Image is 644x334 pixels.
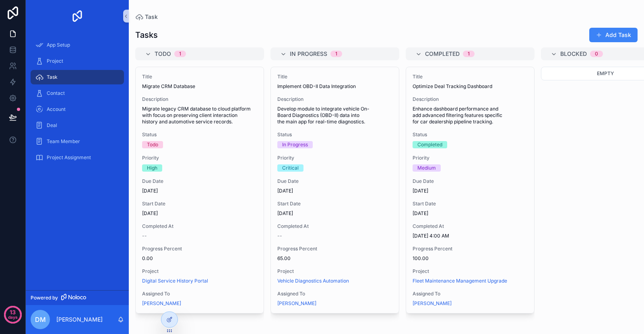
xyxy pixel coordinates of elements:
span: Develop module to integrate vehicle On-Board Diagnostics (OBD-II) data into the main app for real... [277,106,392,125]
a: TitleOptimize Deal Tracking DashboardDescriptionEnhance dashboard performance and add advanced fi... [406,67,535,314]
span: Migrate legacy CRM database to cloud platform with focus on preserving client interaction history... [142,106,257,125]
span: Task [47,74,58,80]
span: Team Member [47,138,80,145]
span: Due Date [277,178,392,184]
span: Optimize Deal Tracking Dashboard [413,83,528,90]
a: Task [31,70,124,84]
span: Blocked [560,50,587,58]
a: App Setup [31,38,124,52]
span: Due Date [413,178,528,184]
p: [PERSON_NAME] [56,316,103,324]
a: [PERSON_NAME] [413,300,452,307]
span: [DATE] [413,210,528,217]
span: Title [413,74,528,80]
span: Completed At [277,223,392,229]
a: Team Member [31,134,124,149]
span: Assigned To [277,291,392,297]
span: Empty [597,70,614,76]
span: Assigned To [142,291,257,297]
div: In Progress [282,141,308,148]
span: 0.00 [142,255,257,262]
img: App logo [71,10,84,23]
p: 13 [10,308,16,316]
span: [DATE] [413,188,528,194]
span: Completed At [142,223,257,229]
span: DM [35,315,46,324]
span: Project [413,268,528,275]
span: [DATE] [142,188,257,194]
span: Status [413,131,528,138]
span: Powered by [31,295,58,301]
span: Progress Percent [142,246,257,252]
span: 100.00 [413,255,528,262]
div: 1 [179,51,181,57]
div: 1 [468,51,470,57]
span: Priority [413,155,528,161]
span: Project Assignment [47,154,91,161]
a: Project [31,54,124,68]
span: Start Date [277,201,392,207]
span: Title [277,74,392,80]
a: Powered by [26,290,129,305]
a: TitleImplement OBD-II Data IntegrationDescriptionDevelop module to integrate vehicle On-Board Dia... [270,67,399,314]
span: Contact [47,90,65,96]
p: days [8,311,18,323]
span: -- [277,233,282,239]
span: Enhance dashboard performance and add advanced filtering features specific for car dealership pip... [413,106,528,125]
span: Title [142,74,257,80]
span: In Progress [290,50,327,58]
span: Status [277,131,392,138]
span: Deal [47,122,57,129]
div: Medium [417,164,436,172]
span: Description [277,96,392,102]
span: [DATE] 4:00 AM [413,233,528,239]
div: High [147,164,157,172]
div: Todo [147,141,158,148]
a: Digital Service History Portal [142,278,208,284]
span: Project [47,58,63,64]
span: Completed At [413,223,528,229]
a: Deal [31,118,124,133]
span: Migrate CRM Database [142,83,257,90]
span: Description [413,96,528,102]
span: Completed [425,50,460,58]
span: Account [47,106,66,113]
div: Completed [417,141,442,148]
button: Add Task [589,28,638,42]
span: Start Date [142,201,257,207]
a: [PERSON_NAME] [277,300,316,307]
span: Progress Percent [413,246,528,252]
div: Critical [282,164,299,172]
span: Status [142,131,257,138]
span: Priority [142,155,257,161]
a: Fleet Maintenance Management Upgrade [413,278,507,284]
span: [DATE] [142,210,257,217]
span: Task [145,13,158,21]
span: Start Date [413,201,528,207]
span: Todo [155,50,171,58]
span: Priority [277,155,392,161]
a: Project Assignment [31,150,124,165]
span: -- [142,233,147,239]
span: Implement OBD-II Data Integration [277,83,392,90]
a: Account [31,102,124,117]
span: Assigned To [413,291,528,297]
div: 1 [335,51,337,57]
a: [PERSON_NAME] [142,300,181,307]
span: Description [142,96,257,102]
span: Due Date [142,178,257,184]
span: [DATE] [277,210,392,217]
a: Contact [31,86,124,100]
a: Vehicle Diagnostics Automation [277,278,349,284]
span: Progress Percent [277,246,392,252]
a: TitleMigrate CRM DatabaseDescriptionMigrate legacy CRM database to cloud platform with focus on p... [135,67,264,314]
span: [DATE] [277,188,392,194]
span: 65.00 [277,255,392,262]
span: Project [142,268,257,275]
